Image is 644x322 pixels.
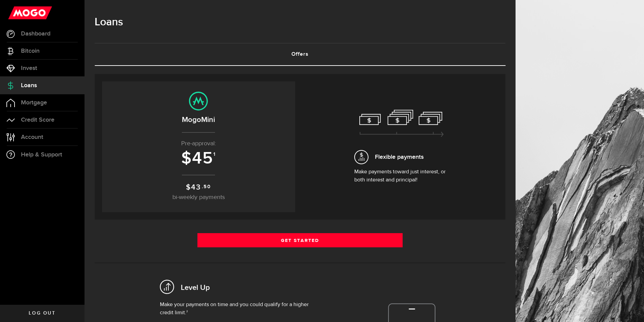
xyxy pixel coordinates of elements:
[21,65,37,71] span: Invest
[21,82,37,89] span: Loans
[213,151,216,157] sup: 1
[186,183,191,192] span: $
[160,301,320,317] p: Make your payments on time and you could qualify for a higher credit limit.
[21,48,40,54] span: Bitcoin
[375,152,424,162] span: Flexible payments
[172,194,225,200] span: bi-weekly payments
[21,152,62,158] span: Help & Support
[95,44,505,65] a: Offers
[21,100,47,106] span: Mortgage
[181,148,192,169] span: $
[95,14,505,31] h1: Loans
[191,183,201,192] span: 43
[21,117,54,123] span: Credit Score
[21,134,43,140] span: Account
[202,183,211,191] sup: .50
[29,311,55,316] span: Log out
[192,148,213,169] span: 45
[197,233,403,247] a: Get Started
[109,114,288,125] h2: MogoMini
[95,43,505,66] ul: Tabs Navigation
[616,294,644,322] iframe: LiveChat chat widget
[186,310,188,313] sup: 2
[354,168,449,184] p: Make payments toward just interest, or both interest and principal!
[109,139,288,148] p: Pre-approval:
[21,31,50,37] span: Dashboard
[181,283,210,293] h2: Level Up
